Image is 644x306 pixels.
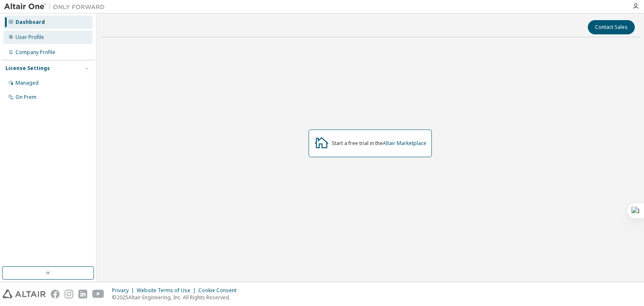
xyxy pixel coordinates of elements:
[112,294,241,301] p: © 2025 Altair Engineering, Inc. All Rights Reserved.
[78,290,87,298] img: linkedin.svg
[137,287,198,294] div: Website Terms of Use
[5,65,50,72] div: License Settings
[16,34,44,41] div: User Profile
[92,290,104,298] img: youtube.svg
[65,290,73,298] img: instagram.svg
[332,140,426,147] div: Start a free trial in the
[16,80,39,86] div: Managed
[51,290,60,298] img: facebook.svg
[16,94,36,101] div: On Prem
[4,3,109,11] img: Altair One
[16,19,45,26] div: Dashboard
[588,20,635,34] button: Contact Sales
[16,49,55,56] div: Company Profile
[112,287,137,294] div: Privacy
[198,287,241,294] div: Cookie Consent
[3,290,46,298] img: altair_logo.svg
[383,140,426,147] a: Altair Marketplace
